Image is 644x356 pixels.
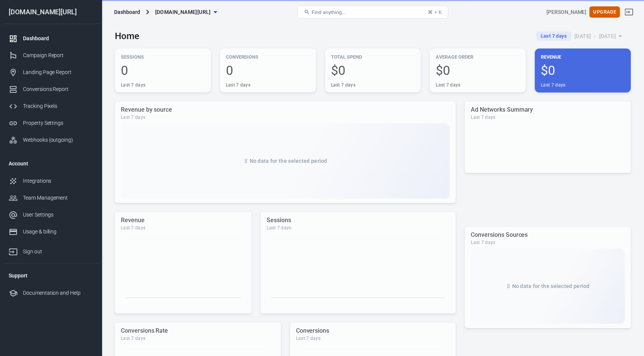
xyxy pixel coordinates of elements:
a: Dashboard [3,30,99,47]
li: Account [3,155,99,173]
span: Find anything... [311,9,346,15]
div: [DOMAIN_NAME][URL] [3,9,99,15]
div: Documentation and Help [23,289,93,297]
div: Sign out [23,248,93,256]
a: Property Settings [3,115,99,132]
button: Upgrade [589,6,620,18]
a: Tracking Pixels [3,98,99,115]
a: Integrations [3,173,99,189]
span: gearlytix.com/simracing-fanatec [155,8,211,17]
a: Sign out [3,240,99,260]
div: Webhooks (outgoing) [23,136,93,144]
h3: Home [115,31,139,41]
div: User Settings [23,211,93,219]
div: Landing Page Report [23,68,93,76]
div: Dashboard [114,8,140,16]
div: Property Settings [23,119,93,127]
a: Campaign Report [3,47,99,64]
button: [DOMAIN_NAME][URL] [152,5,220,19]
a: Team Management [3,189,99,206]
li: Support [3,267,99,285]
a: Sign out [620,3,638,21]
a: User Settings [3,206,99,223]
div: Account id: jpAhHtDX [546,8,586,16]
div: Dashboard [23,35,93,42]
button: Find anything...⌘ + K [298,6,448,18]
div: Team Management [23,194,93,202]
a: Webhooks (outgoing) [3,132,99,148]
a: Conversions Report [3,81,99,98]
a: Usage & billing [3,223,99,240]
div: Conversions Report [23,85,93,93]
div: Integrations [23,177,93,185]
a: Landing Page Report [3,64,99,81]
div: Campaign Report [23,52,93,59]
div: ⌘ + K [428,9,442,15]
div: Usage & billing [23,228,93,236]
div: Tracking Pixels [23,102,93,110]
